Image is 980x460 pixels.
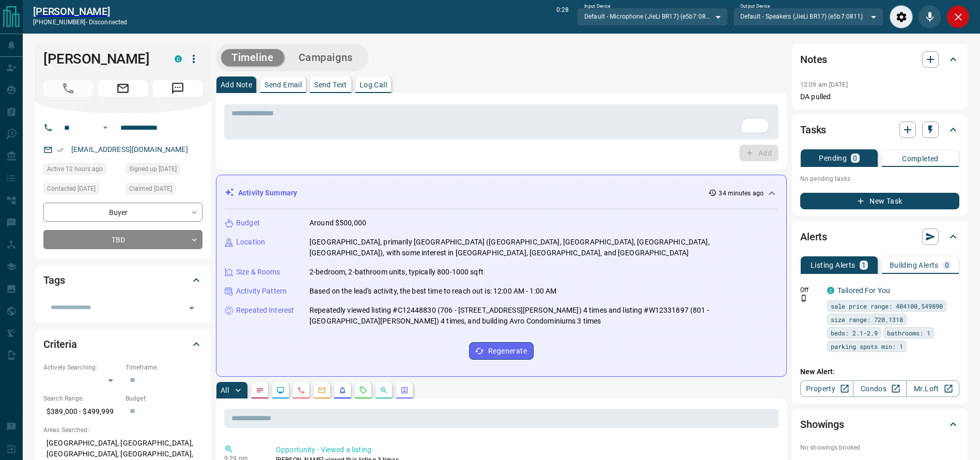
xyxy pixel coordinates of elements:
p: Activity Pattern [236,286,287,297]
div: Tasks [800,117,959,142]
p: Repeated Interest [236,305,294,316]
p: 0:28 [556,5,569,28]
h2: Showings [800,416,844,433]
p: 2-bedroom, 2-bathroom units, typically 800-1000 sqft [309,267,484,278]
h1: [PERSON_NAME] [43,51,159,67]
p: Search Range: [43,394,120,403]
label: Output Device [740,3,770,10]
svg: Push Notification Only [800,295,807,302]
div: Sun Oct 12 2025 [43,183,120,197]
p: Repeatedly viewed listing #C12448830 (706 - [STREET_ADDRESS][PERSON_NAME]) 4 times and listing #W... [309,305,778,327]
div: Notes [800,47,959,72]
p: Activity Summary [238,188,297,198]
h2: Tasks [800,121,826,138]
h2: Notes [800,51,827,68]
p: $389,000 - $499,999 [43,403,120,420]
div: Activity Summary34 minutes ago [225,183,778,203]
p: Size & Rooms [236,267,281,278]
svg: Listing Alerts [338,386,347,394]
span: Active 12 hours ago [47,164,103,174]
p: All [221,387,229,394]
div: Audio Settings [890,5,913,28]
p: 0 [853,155,857,162]
a: Condos [853,380,906,397]
button: Timeline [221,49,284,66]
svg: Emails [318,386,326,394]
p: No showings booked [800,443,959,452]
span: beds: 2.1-2.9 [831,328,878,338]
a: Property [800,380,853,397]
span: size range: 720,1318 [831,314,903,325]
div: Default - Microphone (JieLi BR17) (e5b7:0811) [577,8,727,25]
h2: Criteria [43,336,77,352]
svg: Calls [297,386,305,394]
p: 12:09 am [DATE] [800,81,848,88]
textarea: To enrich screen reader interactions, please activate Accessibility in Grammarly extension settings [231,109,771,135]
a: [EMAIL_ADDRESS][DOMAIN_NAME] [71,145,188,154]
p: DA pulled [800,91,959,102]
p: New Alert: [800,366,959,377]
p: Opportunity - Viewed a listing [276,444,774,455]
a: Tailored For You [837,286,890,295]
button: Open [184,301,199,315]
p: Based on the lead's activity, the best time to reach out is: 12:00 AM - 1:00 AM [309,286,556,297]
label: Input Device [584,3,611,10]
div: Buyer [43,203,203,222]
span: bathrooms: 1 [887,328,930,338]
svg: Email Verified [57,146,64,154]
p: Completed [902,155,939,162]
p: No pending tasks [800,171,959,187]
span: sale price range: 404100,549890 [831,301,943,311]
p: Listing Alerts [811,262,855,269]
div: Criteria [43,332,203,357]
svg: Lead Browsing Activity [276,386,285,394]
div: TBD [43,230,203,249]
button: Regenerate [469,342,534,360]
p: 1 [862,262,866,269]
svg: Requests [359,386,367,394]
button: Open [99,121,112,134]
div: Sun Oct 12 2025 [126,183,203,197]
button: Campaigns [288,49,363,66]
svg: Agent Actions [400,386,409,394]
span: Contacted [DATE] [47,183,96,194]
div: Tags [43,268,203,293]
a: Mr.Loft [906,380,959,397]
span: Claimed [DATE] [129,183,172,194]
p: Areas Searched: [43,425,203,435]
div: Close [946,5,970,28]
p: Send Text [314,81,347,88]
p: Around $500,000 [309,218,366,228]
div: Showings [800,412,959,437]
p: Add Note [221,81,252,88]
div: Sun Oct 12 2025 [43,163,120,178]
button: New Task [800,193,959,209]
p: Timeframe: [126,363,203,372]
p: 34 minutes ago [719,189,764,198]
p: Budget [236,218,260,228]
div: condos.ca [827,287,834,294]
span: Call [43,80,93,97]
span: Email [98,80,148,97]
span: parking spots min: 1 [831,341,903,351]
p: Actively Searching: [43,363,120,372]
p: Send Email [265,81,302,88]
svg: Opportunities [380,386,388,394]
div: Alerts [800,224,959,249]
p: Pending [819,155,847,162]
span: Signed up [DATE] [129,164,177,174]
p: Off [800,285,821,295]
div: Default - Speakers (JieLi BR17) (e5b7:0811) [733,8,883,25]
p: [PHONE_NUMBER] - [33,18,127,27]
div: Mute [918,5,941,28]
svg: Notes [256,386,264,394]
span: Message [153,80,203,97]
p: Building Alerts [890,262,939,269]
p: Location [236,237,265,248]
p: Budget: [126,394,203,403]
a: [PERSON_NAME] [33,5,127,18]
p: 0 [945,262,949,269]
div: Sun Oct 12 2025 [126,163,203,178]
p: [GEOGRAPHIC_DATA], primarily [GEOGRAPHIC_DATA] ([GEOGRAPHIC_DATA], [GEOGRAPHIC_DATA], [GEOGRAPHIC... [309,237,778,258]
